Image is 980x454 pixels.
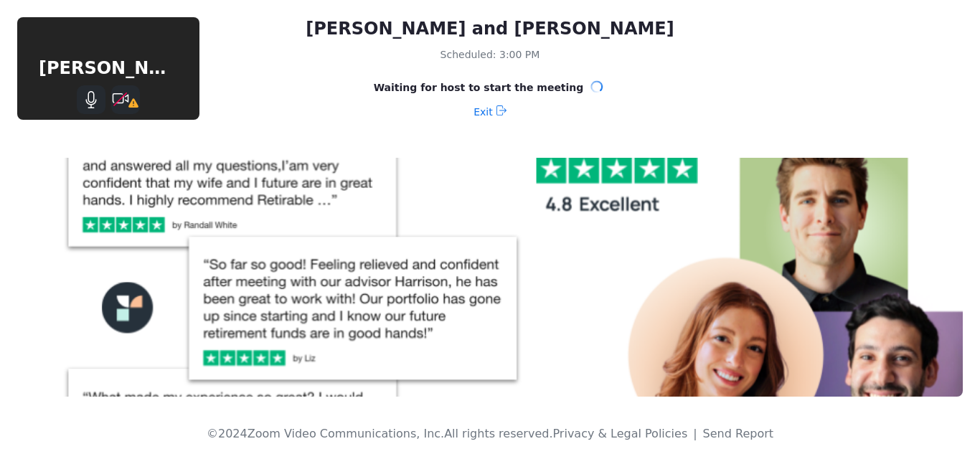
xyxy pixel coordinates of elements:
[703,425,773,443] button: Send Report
[693,427,697,440] span: |
[207,427,218,440] span: ©
[552,427,687,440] a: Privacy & Legal Policies
[248,427,444,440] span: Zoom Video Communications, Inc.
[473,100,493,123] span: Exit
[111,85,140,114] button: Stop Video
[374,80,584,95] span: Waiting for host to start the meeting
[444,427,552,440] span: All rights reserved.
[215,17,765,40] div: [PERSON_NAME] and [PERSON_NAME]
[17,56,199,80] div: [PERSON_NAME]
[77,85,105,114] button: Mute
[17,158,963,397] img: waiting room background
[473,100,507,123] button: Exit
[218,427,248,440] span: 2024
[215,46,765,63] div: Scheduled: 3:00 PM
